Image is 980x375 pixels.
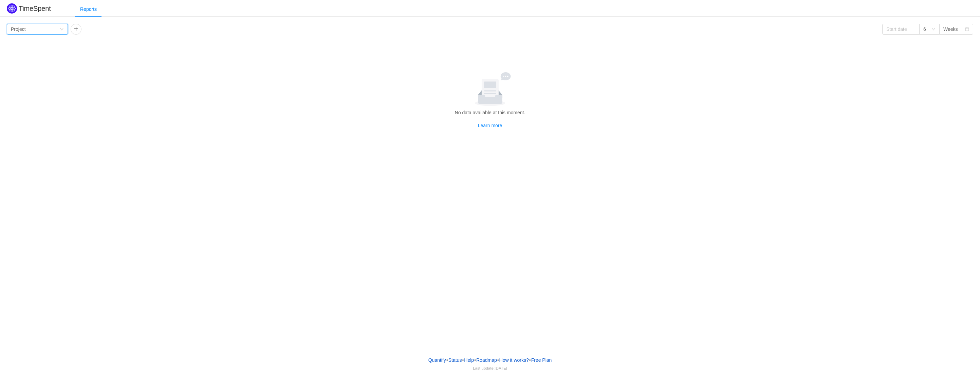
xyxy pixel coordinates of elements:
a: Help [464,355,474,365]
a: Learn more [478,123,502,128]
div: Reports [75,2,102,17]
div: Project [11,24,26,34]
i: icon: calendar [965,27,969,32]
button: icon: plus [71,24,81,35]
span: • [474,357,476,363]
span: [DATE] [495,366,507,370]
a: Roadmap [476,355,497,365]
span: • [446,357,448,363]
span: • [529,357,531,363]
i: icon: down [931,27,936,32]
span: • [497,357,499,363]
img: Quantify logo [7,3,17,14]
div: 6 [923,24,926,34]
h2: TimeSpent [19,5,51,12]
a: Status [448,355,462,365]
button: How it works? [499,355,529,365]
i: icon: down [60,27,64,32]
button: Free Plan [531,355,552,365]
span: Last update: [473,366,507,370]
div: Weeks [943,24,958,34]
input: Start date [882,24,920,35]
span: No data available at this moment. [455,110,525,115]
span: • [462,357,464,363]
a: Quantify [428,355,446,365]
